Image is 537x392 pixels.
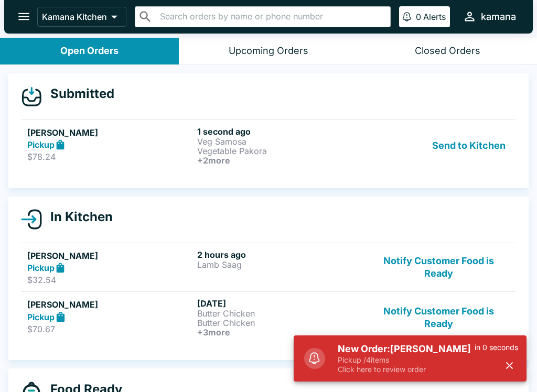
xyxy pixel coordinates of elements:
button: Notify Customer Food is Ready [368,249,510,286]
p: Pickup / 4 items [338,355,475,365]
div: kamana [481,10,516,23]
p: Veg Samosa [197,137,363,146]
div: Upcoming Orders [229,45,308,57]
h4: In Kitchen [42,209,113,225]
button: Kamana Kitchen [37,7,126,27]
h6: + 3 more [197,328,363,337]
a: [PERSON_NAME]Pickup$78.241 second agoVeg SamosaVegetable Pakora+2moreSend to Kitchen [21,119,516,171]
strong: Pickup [27,263,55,273]
p: $70.67 [27,324,193,334]
p: Butter Chicken [197,318,363,328]
h5: New Order: [PERSON_NAME] [338,343,475,355]
strong: Pickup [27,139,55,150]
p: in 0 seconds [475,343,518,352]
button: kamana [458,5,520,28]
p: Click here to review order [338,365,475,374]
div: Closed Orders [415,45,480,57]
h4: Submitted [42,86,114,102]
h6: 2 hours ago [197,249,363,260]
p: Kamana Kitchen [42,12,107,22]
a: [PERSON_NAME]Pickup$32.542 hours agoLamb SaagNotify Customer Food is Ready [21,243,516,292]
p: $78.24 [27,151,193,162]
p: Butter Chicken [197,309,363,318]
p: Vegetable Pakora [197,146,363,156]
h6: 1 second ago [197,126,363,137]
p: $32.54 [27,275,193,285]
button: Notify Customer Food is Ready [368,298,510,337]
strong: Pickup [27,312,55,322]
input: Search orders by name or phone number [157,9,386,24]
button: open drawer [10,3,37,30]
h6: [DATE] [197,298,363,309]
h5: [PERSON_NAME] [27,298,193,311]
p: Lamb Saag [197,260,363,269]
a: [PERSON_NAME]Pickup$70.67[DATE]Butter ChickenButter Chicken+3moreNotify Customer Food is Ready [21,291,516,343]
div: Open Orders [60,45,119,57]
button: Send to Kitchen [428,126,510,165]
p: 0 [416,12,421,22]
h6: + 2 more [197,156,363,165]
p: Alerts [423,12,446,22]
h5: [PERSON_NAME] [27,249,193,262]
h5: [PERSON_NAME] [27,126,193,139]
